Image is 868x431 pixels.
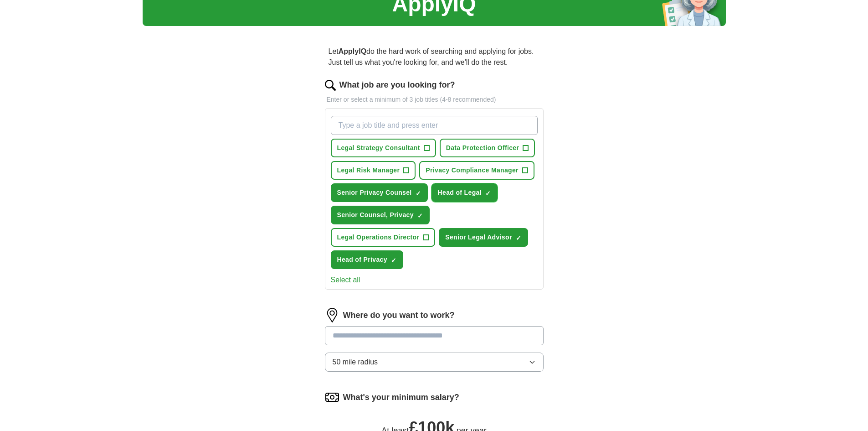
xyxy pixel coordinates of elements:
[325,353,544,372] button: 50 mile radius
[337,143,420,153] span: Legal Strategy Consultant
[337,166,400,175] span: Legal Risk Manager
[426,166,519,175] span: Privacy Compliance Manager
[439,228,528,247] button: Senior Legal Advisor✓
[391,257,396,264] span: ✓
[331,228,436,247] button: Legal Operations Director
[445,233,512,242] span: Senior Legal Advisor
[446,143,519,153] span: Data Protection Officer
[331,139,436,157] button: Legal Strategy Consultant
[331,275,360,286] button: Select all
[431,183,498,202] button: Head of Legal✓
[440,139,535,157] button: Data Protection Officer
[325,390,339,405] img: salary.png
[339,47,366,55] strong: ApplyIQ
[333,357,378,368] span: 50 mile radius
[331,250,403,269] button: Head of Privacy✓
[339,79,455,91] label: What job are you looking for?
[417,212,423,219] span: ✓
[325,80,336,91] img: search.png
[331,161,416,180] button: Legal Risk Manager
[331,183,428,202] button: Senior Privacy Counsel✓
[438,188,482,197] span: Head of Legal
[485,190,491,197] span: ✓
[325,42,544,72] p: Let do the hard work of searching and applying for jobs. Just tell us what you're looking for, an...
[343,391,459,404] label: What's your minimum salary?
[337,188,412,197] span: Senior Privacy Counsel
[325,308,339,322] img: location.png
[325,95,544,104] p: Enter or select a minimum of 3 job titles (4-8 recommended)
[416,190,421,197] span: ✓
[419,161,534,180] button: Privacy Compliance Manager
[343,309,455,322] label: Where do you want to work?
[516,234,521,242] span: ✓
[337,233,420,242] span: Legal Operations Director
[337,210,414,220] span: Senior Counsel, Privacy
[337,255,387,265] span: Head of Privacy
[331,116,538,135] input: Type a job title and press enter
[331,206,430,224] button: Senior Counsel, Privacy✓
